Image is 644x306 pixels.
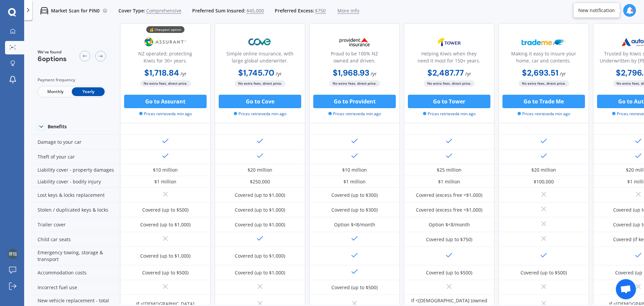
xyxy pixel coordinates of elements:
[502,95,585,108] button: Go to Trade Me
[30,188,120,203] div: Lost keys & locks replacement
[30,203,120,217] div: Stolen / duplicated keys & locks
[416,207,482,213] div: Covered (excess free <$1,000)
[140,80,191,87] span: No extra fees, direct price.
[437,167,462,173] div: $25 million
[315,7,326,14] span: $750
[192,7,246,14] span: Preferred Sum Insured:
[408,95,490,108] button: Go to Tower
[250,178,270,185] div: $250,000
[40,7,48,15] img: car.f15378c7a67c060ca3f3.svg
[30,164,120,176] div: Liability cover - property damages
[235,269,285,276] div: Covered (up to $1,000)
[140,221,191,228] div: Covered (up to $1,000)
[333,68,369,78] b: $1,968.93
[521,269,567,276] div: Covered (up to $500)
[313,95,396,108] button: Go to Provident
[38,49,67,55] span: We've found
[410,50,489,67] div: Helping Kiwis when they need it most for 150+ years.
[38,54,67,63] span: 6 options
[331,192,378,199] div: Covered (up to $300)
[143,34,187,50] img: Assurant.png
[30,217,120,232] div: Trailer cover
[235,80,285,87] span: No extra fees, direct price.
[343,178,366,185] div: $1 million
[426,269,472,276] div: Covered (up to $500)
[426,236,472,243] div: Covered (up to $750)
[8,249,18,259] img: ACg8ocKAWLkJjRHe6fv126nYPvqAetMxvaa3yB23gEmn4C4Juj6QYg=s96-c
[220,50,300,67] div: Simple online insurance, with large global underwriter.
[522,68,558,78] b: $2,693.51
[30,265,120,280] div: Accommodation costs
[142,207,189,213] div: Covered (up to $500)
[578,7,615,14] div: New notification
[504,50,583,67] div: Making it easy to insure your home, car and contents.
[275,7,314,14] span: Preferred Excess:
[334,221,375,228] div: Option $<8/month
[234,111,286,117] span: Prices retrieved a min ago
[522,34,566,50] img: Trademe.webp
[465,71,471,77] span: / yr
[438,178,460,185] div: $1 million
[247,7,264,14] span: $45,000
[337,7,359,14] span: More info
[427,68,464,78] b: $2,487.77
[235,192,285,199] div: Covered (up to $1,000)
[153,167,178,173] div: $10 million
[519,80,569,87] span: No extra fees, direct price.
[518,111,570,117] span: Prices retrieved a min ago
[118,7,145,14] span: Cover Type:
[416,192,482,199] div: Covered (excess free <$1,000)
[332,34,377,50] img: Provident.png
[238,34,282,50] img: Cove.webp
[51,7,100,14] p: Market Scan for PIN0
[124,95,207,108] button: Go to Assurant
[30,176,120,188] div: Liability cover - bodily injury
[146,26,184,33] div: 💰 Cheapest option
[30,135,120,149] div: Damage to your car
[423,111,476,117] span: Prices retrieved a min ago
[248,167,272,173] div: $20 million
[531,167,556,173] div: $20 million
[139,111,192,117] span: Prices retrieved a min ago
[429,221,470,228] div: Option $<8/month
[142,269,189,276] div: Covered (up to $500)
[331,284,378,291] div: Covered (up to $500)
[72,87,105,96] span: Yearly
[235,221,285,228] div: Covered (up to $1,000)
[235,253,285,259] div: Covered (up to $1,000)
[315,50,394,67] div: Proud to be 100% NZ owned and driven.
[126,50,205,67] div: NZ operated; protecting Kiwis for 30+ years.
[235,207,285,213] div: Covered (up to $1,000)
[48,124,67,130] div: Benefits
[140,253,191,259] div: Covered (up to $1,000)
[342,167,367,173] div: $10 million
[30,280,120,295] div: Incorrect fuel use
[39,87,72,96] span: Monthly
[616,279,636,299] div: Open chat
[219,95,301,108] button: Go to Cove
[331,207,378,213] div: Covered (up to $300)
[154,178,176,185] div: $1 million
[329,80,380,87] span: No extra fees, direct price.
[328,111,381,117] span: Prices retrieved a min ago
[30,232,120,247] div: Child car seats
[144,68,179,78] b: $1,718.84
[560,71,566,77] span: / yr
[30,149,120,164] div: Theft of your car
[427,34,471,50] img: Tower.webp
[146,7,181,14] span: Comprehensive
[424,80,475,87] span: No extra fees, direct price.
[534,178,554,185] div: $100,000
[38,77,106,83] div: Payment frequency
[371,71,377,77] span: / yr
[30,247,120,265] div: Emergency towing, storage & transport
[276,71,282,77] span: / yr
[238,68,274,78] b: $1,745.70
[180,71,186,77] span: / yr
